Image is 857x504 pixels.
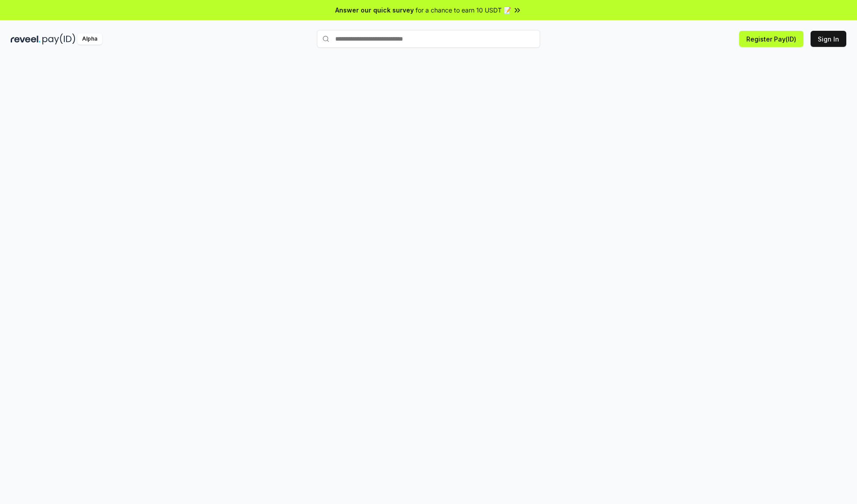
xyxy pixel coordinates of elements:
img: pay_id [42,33,75,45]
button: Register Pay(ID) [739,31,803,47]
span: for a chance to earn 10 USDT 📝 [416,5,511,15]
img: reveel_dark [11,33,41,45]
div: Alpha [77,33,102,45]
span: Answer our quick survey [335,5,414,15]
button: Sign In [811,31,846,47]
